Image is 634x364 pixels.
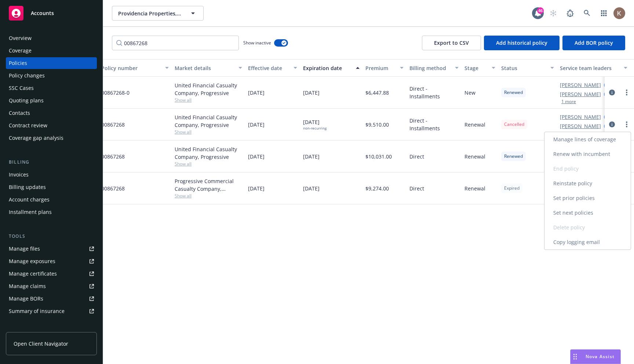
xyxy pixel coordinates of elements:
[175,145,242,161] div: United Financial Casualty Company, Progressive
[112,6,204,21] button: Providencia Properties, Inc.
[248,185,265,192] span: [DATE]
[175,177,242,193] div: Progressive Commercial Casualty Company, Progressive
[6,255,97,267] a: Manage exposures
[172,59,245,77] button: Market details
[9,132,63,144] div: Coverage gap analysis
[365,121,389,128] span: $9,510.00
[546,6,561,21] a: Start snowing
[608,120,616,129] a: circleInformation
[101,121,125,128] span: 00867268
[31,10,54,16] span: Accounts
[300,59,362,77] button: Expiration date
[409,85,459,100] span: Direct - Installments
[175,161,242,167] span: Show all
[303,64,351,72] div: Expiration date
[597,6,611,21] a: Switch app
[409,185,424,192] span: Direct
[365,64,396,72] div: Premium
[6,82,97,94] a: SSC Cases
[101,64,161,72] div: Policy number
[6,268,97,280] a: Manage certificates
[9,243,40,255] div: Manage files
[557,59,630,77] button: Service team leaders
[9,57,27,69] div: Policies
[6,57,97,69] a: Policies
[562,36,625,50] button: Add BOR policy
[248,121,265,128] span: [DATE]
[175,129,242,135] span: Show all
[462,59,498,77] button: Stage
[9,181,46,193] div: Billing updates
[14,340,68,347] span: Open Client Navigator
[248,153,265,160] span: [DATE]
[175,81,242,97] div: United Financial Casualty Company, Progressive
[112,36,239,50] input: Filter by keyword...
[175,113,242,129] div: United Financial Casualty Company, Progressive
[571,350,580,364] div: Drag to move
[544,176,631,191] a: Reinstate policy
[6,120,97,131] a: Contract review
[6,243,97,255] a: Manage files
[303,153,320,160] span: [DATE]
[560,122,601,130] a: [PERSON_NAME]
[9,70,45,81] div: Policy changes
[586,353,615,360] span: Nova Assist
[6,132,97,144] a: Coverage gap analysis
[6,280,97,292] a: Manage claims
[464,89,475,97] span: New
[101,89,130,97] span: 00867268-0
[6,305,97,317] a: Summary of insurance
[504,89,523,96] span: Renewed
[544,205,631,220] a: Set next policies
[498,59,557,77] button: Status
[504,185,520,192] span: Expired
[501,64,546,72] div: Status
[248,64,289,72] div: Effective date
[563,6,577,21] a: Report a Bug
[9,120,47,131] div: Contract review
[9,107,30,119] div: Contacts
[9,169,29,181] div: Invoices
[6,194,97,205] a: Account charges
[9,45,32,57] div: Coverage
[175,193,242,199] span: Show all
[9,280,46,292] div: Manage claims
[434,39,469,46] span: Export to CSV
[9,268,57,280] div: Manage certificates
[362,59,407,77] button: Premium
[365,185,389,192] span: $9,274.00
[504,153,523,160] span: Renewed
[118,10,182,17] span: Providencia Properties, Inc.
[613,7,625,19] img: photo
[365,89,389,97] span: $6,447.88
[9,255,55,267] div: Manage exposures
[560,81,601,89] a: [PERSON_NAME]
[544,132,631,147] a: Manage lines of coverage
[575,39,613,46] span: Add BOR policy
[464,64,487,72] div: Stage
[544,191,631,205] a: Set prior policies
[101,153,125,160] span: 00867268
[9,82,34,94] div: SSC Cases
[570,349,621,364] button: Nova Assist
[537,7,544,14] div: 46
[544,235,631,250] a: Copy logging email
[303,89,320,97] span: [DATE]
[6,107,97,119] a: Contacts
[9,293,43,305] div: Manage BORs
[9,32,32,44] div: Overview
[6,159,97,166] div: Billing
[560,64,619,72] div: Service team leaders
[608,88,616,97] a: circleInformation
[303,185,320,192] span: [DATE]
[303,118,327,131] span: [DATE]
[580,6,594,21] a: Search
[6,3,97,23] a: Accounts
[365,153,392,160] span: $10,031.00
[6,181,97,193] a: Billing updates
[6,32,97,44] a: Overview
[496,39,547,46] span: Add historical policy
[407,59,462,77] button: Billing method
[422,36,481,50] button: Export to CSV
